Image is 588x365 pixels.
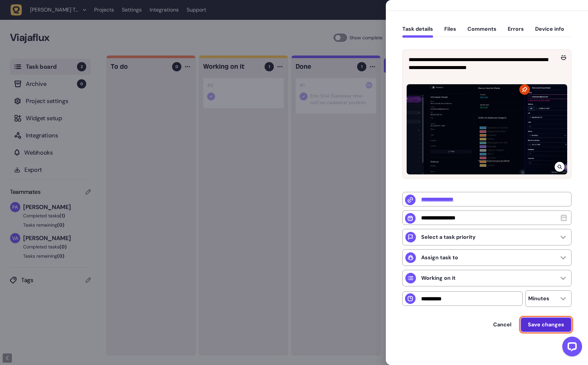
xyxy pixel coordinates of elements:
[557,334,585,362] iframe: LiveChat chat widget
[535,26,564,38] button: Device info
[421,234,476,240] p: Select a task priority
[421,254,458,261] p: Assign task to
[444,26,456,38] button: Files
[493,322,511,327] span: Cancel
[421,275,456,281] p: Working on it
[521,317,571,332] button: Save changes
[487,318,518,331] button: Cancel
[402,26,433,38] button: Task details
[467,26,496,38] button: Comments
[528,322,564,327] span: Save changes
[508,26,524,38] button: Errors
[528,295,549,302] p: Minutes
